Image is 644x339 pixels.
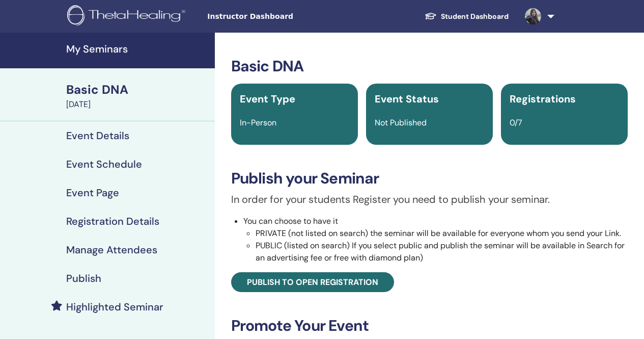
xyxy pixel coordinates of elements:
[66,187,119,199] h4: Event Page
[375,92,439,106] span: Event Status
[231,192,628,207] p: In order for your students Register you need to publish your seminar.
[66,43,209,55] h4: My Seminars
[231,272,394,292] a: Publish to open registration
[231,317,628,335] h3: Promote Your Event
[510,117,522,128] span: 0/7
[67,5,189,28] img: logo.png
[66,301,163,313] h4: Highlighted Seminar
[231,57,628,75] h3: Basic DNA
[247,277,378,288] span: Publish to open registration
[66,98,209,111] div: [DATE]
[425,12,437,20] img: graduation-cap-white.svg
[66,129,129,142] h4: Event Details
[66,272,101,284] h4: Publish
[60,81,215,111] a: Basic DNA[DATE]
[416,7,517,26] a: Student Dashboard
[525,8,541,24] img: default.jpg
[240,92,295,106] span: Event Type
[66,244,157,256] h4: Manage Attendees
[231,169,628,188] h3: Publish your Seminar
[256,240,628,264] li: PUBLIC (listed on search) If you select public and publish the seminar will be available in Searc...
[240,117,276,128] span: In-Person
[66,81,209,98] div: Basic DNA
[66,215,159,227] h4: Registration Details
[375,117,427,128] span: Not Published
[243,215,628,264] li: You can choose to have it
[510,92,576,106] span: Registrations
[256,227,628,240] li: PRIVATE (not listed on search) the seminar will be available for everyone whom you send your Link.
[66,158,142,170] h4: Event Schedule
[207,11,360,22] span: Instructor Dashboard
